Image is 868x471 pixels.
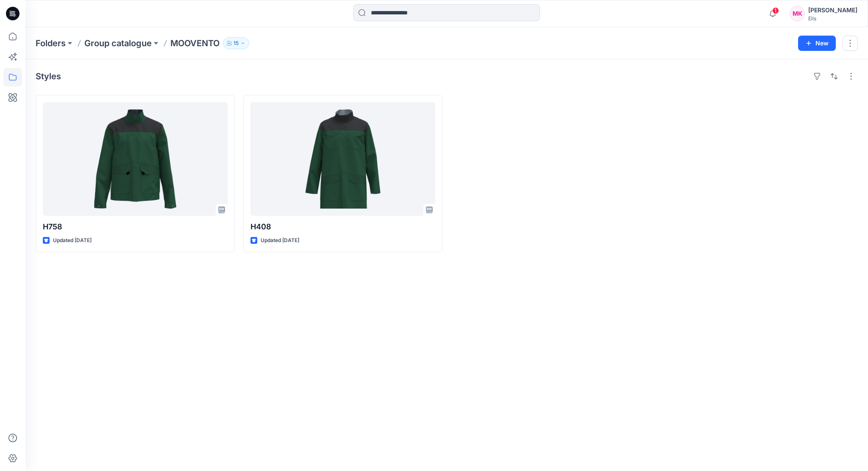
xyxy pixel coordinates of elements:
a: Folders [36,37,66,49]
p: H408 [250,221,435,233]
button: New [798,36,836,51]
p: H758 [43,221,228,233]
p: Updated [DATE] [261,236,299,245]
a: H758 [43,102,228,216]
a: Group catalogue [84,37,152,49]
div: [PERSON_NAME] [808,5,857,15]
div: Elis [808,15,857,22]
p: Updated [DATE] [53,236,92,245]
p: 15 [234,39,239,48]
div: MK [790,6,805,21]
button: 15 [223,37,249,49]
a: H408 [250,102,435,216]
h4: Styles [36,71,61,81]
p: MOOVENTO [170,37,220,49]
span: 1 [772,7,779,14]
